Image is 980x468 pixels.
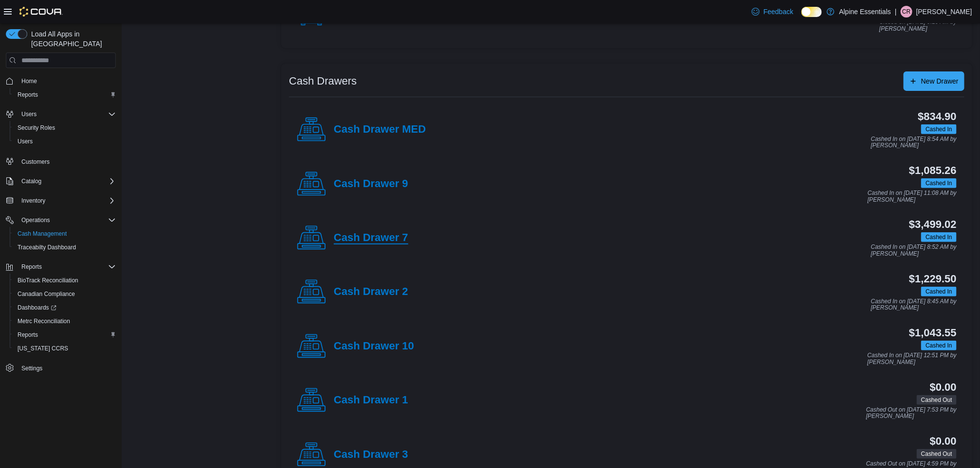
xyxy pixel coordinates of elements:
h4: Cash Drawer 10 [334,340,414,353]
h4: Cash Drawer MED [334,123,426,136]
span: Users [14,136,116,147]
a: Reports [14,329,42,341]
p: Cashed In on [DATE] 12:51 PM by [PERSON_NAME] [868,352,957,365]
p: Cashed In on [DATE] 8:52 AM by [PERSON_NAME] [871,244,957,257]
span: Cashed In [921,287,957,296]
p: Cashed In on [DATE] 8:45 AM by [PERSON_NAME] [871,298,957,312]
span: Cashed In [926,233,952,242]
p: Alpine Essentials [839,6,891,17]
div: Carter Roberts [901,6,912,17]
span: BioTrack Reconciliation [14,275,116,286]
button: Catalog [2,174,120,188]
span: Cashed In [921,178,957,188]
span: Security Roles [14,122,116,134]
a: Feedback [748,2,797,21]
span: Cashed In [926,179,952,188]
span: [US_STATE] CCRS [18,345,68,352]
span: Reports [14,329,116,341]
button: Metrc Reconciliation [10,314,120,328]
button: [US_STATE] CCRS [10,342,120,355]
span: Metrc Reconciliation [14,315,116,327]
span: Cashed In [921,124,957,134]
p: Closed on [DATE] 9:19 AM by [PERSON_NAME] [879,19,957,32]
span: Home [21,77,37,85]
h4: Cash Drawer 2 [334,286,408,298]
span: Users [18,138,33,145]
span: Inventory [21,197,45,205]
span: Metrc Reconciliation [18,317,70,325]
span: Settings [21,364,42,372]
p: Cashed In on [DATE] 8:54 AM by [PERSON_NAME] [871,136,957,149]
span: Inventory [18,195,116,207]
span: Cashed Out [917,449,957,459]
span: Reports [18,91,38,99]
button: Reports [10,88,120,102]
span: Cashed In [926,125,952,134]
span: Operations [18,214,116,226]
span: Washington CCRS [14,343,116,354]
span: Home [18,75,116,87]
span: Dashboards [14,302,116,313]
h3: $834.90 [918,111,957,122]
button: Reports [10,328,120,342]
h4: Cash Drawer 3 [334,449,408,461]
button: Users [2,107,120,121]
button: Catalog [18,175,45,187]
button: Traceabilty Dashboard [10,241,120,254]
a: Metrc Reconciliation [14,315,74,327]
span: Cashed In [926,341,952,350]
a: Canadian Compliance [14,288,79,300]
span: Canadian Compliance [14,288,116,300]
span: New Drawer [921,76,959,86]
h3: $0.00 [930,381,957,393]
p: [PERSON_NAME] [916,6,972,17]
input: Dark Mode [801,7,822,17]
span: Reports [18,331,38,339]
span: Cashed Out [921,396,952,404]
a: Security Roles [14,122,59,134]
span: Users [18,108,116,120]
h4: Cash Drawer 1 [334,394,408,407]
span: Cashed Out [921,450,952,458]
button: Operations [18,214,54,226]
span: Reports [18,261,116,273]
span: Cashed In [926,287,952,296]
span: Operations [21,216,50,224]
button: Operations [2,213,120,227]
span: CR [902,6,910,17]
span: Security Roles [18,124,55,132]
h3: $0.00 [930,435,957,447]
span: Dashboards [18,304,56,312]
button: Security Roles [10,121,120,135]
span: Customers [18,155,116,167]
span: Customers [21,158,50,166]
button: Canadian Compliance [10,287,120,301]
span: Settings [18,362,116,374]
button: Users [18,108,40,120]
span: Cash Management [14,228,116,240]
span: Reports [14,89,116,101]
span: Users [21,110,36,118]
span: Traceabilty Dashboard [14,242,116,253]
h3: $3,499.02 [909,219,957,230]
h3: $1,229.50 [909,273,957,285]
a: BioTrack Reconciliation [14,275,82,286]
button: Inventory [2,194,120,208]
span: Canadian Compliance [18,290,75,298]
h3: $1,043.55 [909,327,957,339]
span: Load All Apps in [GEOGRAPHIC_DATA] [27,29,116,49]
span: Catalog [21,177,41,185]
a: Customers [18,156,54,168]
h3: Cash Drawers [289,75,357,87]
span: Feedback [763,7,793,17]
button: Reports [18,261,46,273]
nav: Complex example [6,70,116,400]
a: [US_STATE] CCRS [14,343,72,354]
button: Home [2,74,120,88]
p: | [895,6,897,17]
a: Users [14,136,36,147]
span: BioTrack Reconciliation [18,277,78,284]
p: Cashed Out on [DATE] 7:53 PM by [PERSON_NAME] [866,407,957,420]
button: Settings [2,361,120,375]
